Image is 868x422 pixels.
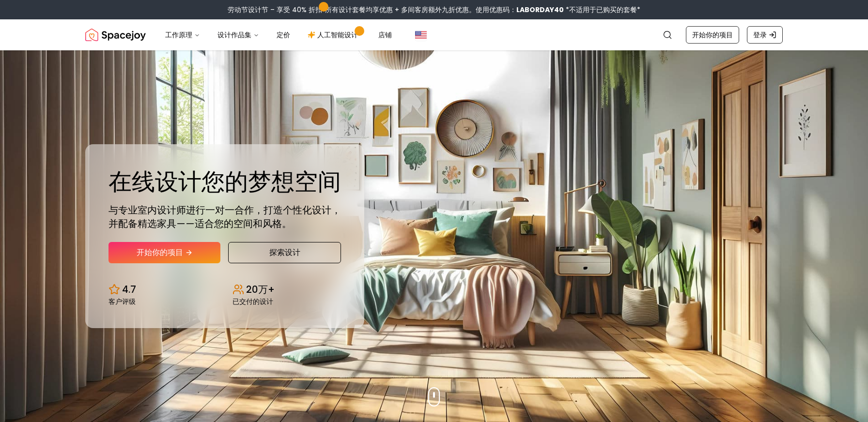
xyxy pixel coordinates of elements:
[753,30,767,40] font: 登录
[317,30,358,40] font: 人工智能设计
[246,283,275,296] font: 20万+
[108,297,136,306] font: 客户评级
[269,25,298,45] a: 定价
[371,25,400,45] a: 店铺
[165,30,192,40] font: 工作原理
[415,29,427,41] img: 美国
[85,25,146,45] a: 太空欢乐
[228,242,341,263] a: 探索设计
[217,30,251,40] font: 设计作品集
[108,203,341,230] font: 与专业室内设计师进行一对一合作，打造个性化设计，并配备精选家具——适合您的空间和风格。
[269,247,300,258] font: 探索设计
[692,30,733,40] font: 开始你的项目
[476,5,516,15] font: 使用优惠码：
[277,30,290,40] font: 定价
[325,5,476,15] font: 所有设计套餐均享优惠 + 多间客房额外九折优惠。
[108,275,341,305] div: 设计统计数据
[137,247,183,258] font: 开始你的项目
[566,5,640,15] font: *不适用于已购买的套餐*
[85,25,146,45] img: Spacejoy 标志
[686,26,739,44] a: 开始你的项目
[157,25,208,45] button: 工作原理
[228,5,322,15] font: 劳动节设计节 – 享受 40% 折扣
[210,25,267,45] button: 设计作品集
[157,25,400,45] nav: 主要的
[108,166,341,196] font: 在线设计您的梦想空间
[516,5,564,15] font: LABORDAY40
[747,26,783,44] a: 登录
[300,25,369,45] a: 人工智能设计
[232,297,273,306] font: 已交付的设计
[378,30,392,40] font: 店铺
[85,19,783,50] nav: 全球的
[108,242,220,263] a: 开始你的项目
[122,283,136,296] font: 4.7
